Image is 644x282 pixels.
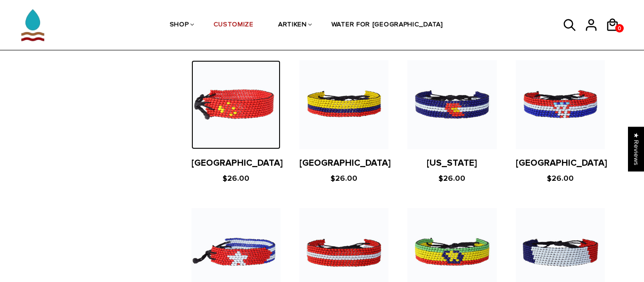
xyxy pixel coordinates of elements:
a: WATER FOR [GEOGRAPHIC_DATA] [331,0,443,50]
a: [GEOGRAPHIC_DATA] [191,158,283,169]
a: CUSTOMIZE [214,0,254,50]
a: SHOP [170,0,189,50]
a: [US_STATE] [427,158,477,169]
span: 0 [615,23,624,34]
span: $26.00 [438,174,465,183]
span: $26.00 [223,174,249,183]
a: ARTIKEN [278,0,307,50]
a: [GEOGRAPHIC_DATA] [516,158,607,169]
a: 0 [615,24,624,32]
span: $26.00 [547,174,574,183]
div: Click to open Judge.me floating reviews tab [628,127,644,171]
a: [GEOGRAPHIC_DATA] [299,158,391,169]
span: $26.00 [330,174,357,183]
